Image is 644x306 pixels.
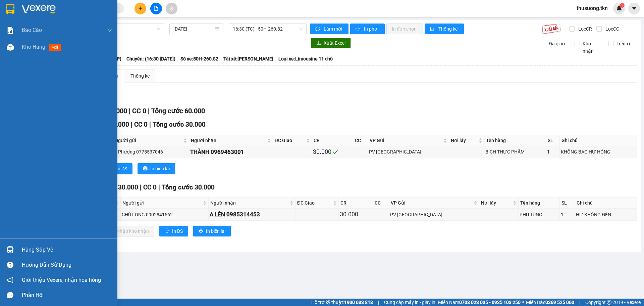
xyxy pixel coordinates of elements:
[560,198,575,209] th: SL
[138,163,175,174] button: printerIn biên lai
[153,121,206,128] span: Tổng cước 30.000
[315,27,321,32] span: sync
[140,183,142,191] span: |
[364,25,379,33] span: In phơi
[191,137,266,144] span: Người nhận
[575,198,637,209] th: Ghi chú
[99,121,129,128] span: CR 30.000
[162,183,215,191] span: Tổng cước 30.000
[7,246,14,253] img: warehouse-icon
[430,27,436,32] span: bar-chart
[132,107,146,115] span: CC 0
[484,135,546,146] th: Tên hàng
[520,211,559,218] div: PHỤ TÙNG
[312,135,353,146] th: CR
[131,121,132,128] span: |
[126,55,175,62] span: Chuyến: (16:30 [DATE])
[297,199,332,207] span: ĐC Giao
[451,137,478,144] span: Nơi lấy
[580,40,603,55] span: Kho nhận
[546,40,568,47] span: Đã giao
[151,107,205,115] span: Tổng cước 60.000
[22,260,112,270] div: Hướng dẫn sử dụng
[49,44,61,51] span: mới
[108,183,138,191] span: CR 30.000
[210,210,294,219] div: A LÊN 0985314453
[425,24,464,34] button: bar-chartThống kê
[631,5,637,11] span: caret-down
[148,107,150,115] span: |
[522,301,524,304] span: ⚪️
[104,226,154,236] button: downloadNhập kho nhận
[210,199,288,207] span: Người nhận
[154,6,158,11] span: file-add
[576,25,593,33] span: Lọc CR
[614,40,634,47] span: Trên xe
[438,25,459,33] span: Thống kê
[310,24,348,34] button: syncLàm mới
[519,198,560,209] th: Tên hàng
[621,3,623,8] span: 1
[339,198,373,209] th: CR
[390,211,478,218] div: PV [GEOGRAPHIC_DATA]
[193,226,231,236] button: printerIn biên lai
[115,137,182,144] span: Người gửi
[165,228,169,234] span: printer
[356,27,361,32] span: printer
[311,38,351,48] button: downloadXuất Excel
[169,6,174,11] span: aim
[459,300,521,305] strong: 0708 023 035 - 0935 103 250
[324,39,345,47] span: Xuất Excel
[628,3,640,14] button: caret-down
[173,25,213,33] input: 12/09/2025
[603,25,620,33] span: Lọc CC
[143,166,148,171] span: printer
[7,292,13,298] span: message
[438,299,521,306] span: Miền Nam
[278,55,333,62] span: Loại xe: Limousine 11 chỗ
[389,209,479,220] td: PV Hòa Thành
[370,137,442,144] span: VP Gửi
[7,262,13,268] span: question-circle
[22,26,42,34] span: Báo cáo
[373,198,389,209] th: CC
[7,44,14,51] img: warehouse-icon
[158,183,160,191] span: |
[526,299,574,306] span: Miền Bắc
[353,135,368,146] th: CC
[114,148,188,156] div: C Phượng 0775537046
[560,135,637,146] th: Ghi chú
[149,121,151,128] span: |
[542,24,561,34] img: 9k=
[386,24,423,34] button: In đơn chọn
[344,300,373,305] strong: 1900 633 818
[7,27,14,34] img: solution-icon
[275,137,305,144] span: ĐC Giao
[150,165,170,172] span: In biên lai
[166,3,177,14] button: aim
[316,41,321,46] span: download
[576,211,636,218] div: HƯ KHÔNG ĐỀN
[369,148,448,156] div: PV [GEOGRAPHIC_DATA]
[616,5,622,11] img: icon-new-feature
[22,245,112,255] div: Hàng sắp về
[135,3,146,14] button: plus
[22,276,101,284] span: Giới thiệu Vexere, nhận hoa hồng
[391,199,472,207] span: VP Gửi
[332,149,338,155] span: check
[7,277,13,283] span: notification
[129,107,130,115] span: |
[340,210,372,219] div: 30.000
[104,163,132,174] button: printerIn DS
[130,72,150,80] div: Thống kê
[223,55,273,62] span: Tài xế: [PERSON_NAME]
[190,147,272,157] div: THÀNH 0969463001
[561,211,574,218] div: 1
[350,24,385,34] button: printerIn phơi
[547,148,558,156] div: 1
[378,299,379,306] span: |
[6,4,14,14] img: logo-vxr
[172,227,183,235] span: In DS
[324,25,343,33] span: Làm mới
[122,199,202,207] span: Người gửi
